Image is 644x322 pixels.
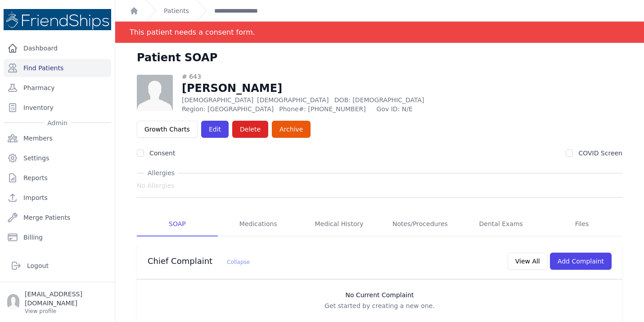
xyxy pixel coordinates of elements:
a: Members [4,129,111,147]
a: Archive [272,121,311,138]
img: person-242608b1a05df3501eefc295dc1bc67a.jpg [137,75,173,111]
span: DOB: [DEMOGRAPHIC_DATA] [334,96,424,104]
nav: Tabs [137,212,622,236]
a: Inventory [4,99,111,117]
a: Logout [7,257,108,275]
a: Patients [164,6,189,15]
a: SOAP [137,212,218,236]
button: Add Complaint [550,253,612,270]
label: Consent [149,150,175,157]
p: [DEMOGRAPHIC_DATA] [182,95,474,104]
a: Organizations [4,248,111,266]
a: Billing [4,228,111,246]
span: [DEMOGRAPHIC_DATA] [257,96,329,104]
div: # 643 [182,72,474,81]
span: Region: [GEOGRAPHIC_DATA] [182,104,274,113]
h1: [PERSON_NAME] [182,81,474,95]
span: No Allergies [137,181,175,190]
p: [EMAIL_ADDRESS][DOMAIN_NAME] [25,290,108,308]
h3: Chief Complaint [148,256,250,267]
h3: No Current Complaint [146,290,613,299]
a: Merge Patients [4,209,111,227]
p: Get started by creating a new one. [146,301,613,310]
button: Delete [232,121,268,138]
a: Settings [4,149,111,167]
span: Collapse [227,259,250,265]
a: Dashboard [4,39,111,57]
a: Edit [201,121,229,138]
div: Notification [115,22,644,43]
a: [EMAIL_ADDRESS][DOMAIN_NAME] View profile [7,290,108,315]
p: View profile [25,308,108,315]
label: COVID Screen [578,150,622,157]
a: Files [541,212,622,236]
img: Medical Missions EMR [4,9,111,30]
a: Reports [4,169,111,187]
span: Allergies [144,168,178,177]
a: Find Patients [4,59,111,77]
span: Gov ID: N/E [377,104,474,113]
a: Growth Charts [137,121,198,138]
span: Admin [44,118,71,127]
span: Phone#: [PHONE_NUMBER] [279,104,371,113]
button: View All [508,253,548,270]
div: This patient needs a consent form. [130,22,255,43]
a: Medications [218,212,299,236]
h1: Patient SOAP [137,50,217,65]
a: Imports [4,189,111,207]
a: Pharmacy [4,79,111,97]
a: Notes/Procedures [379,212,460,236]
a: Dental Exams [460,212,541,236]
a: Medical History [299,212,380,236]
